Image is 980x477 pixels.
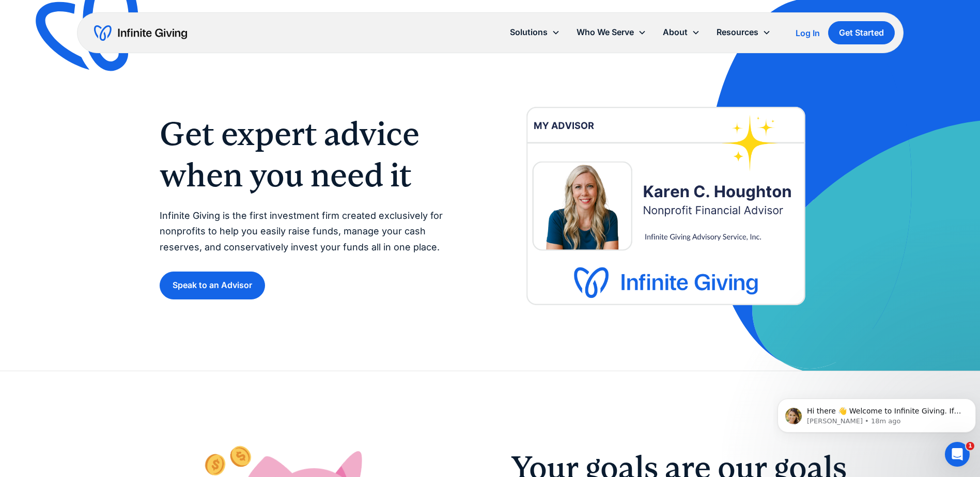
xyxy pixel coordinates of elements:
[796,29,820,37] div: Log In
[502,21,568,43] div: Solutions
[94,25,187,41] a: home
[966,442,974,450] span: 1
[717,25,758,39] div: Resources
[663,25,688,39] div: About
[796,27,820,39] a: Log In
[773,377,980,449] iframe: Intercom notifications message
[828,21,895,44] a: Get Started
[160,272,265,299] a: Speak to an Advisor
[577,25,634,39] div: Who We Serve
[568,21,655,43] div: Who We Serve
[510,25,548,39] div: Solutions
[160,113,470,196] h1: Get expert advice when you need it
[160,208,470,256] p: Infinite Giving is the first investment firm created exclusively for nonprofits to help you easil...
[945,442,970,467] iframe: Intercom live chat
[708,21,779,43] div: Resources
[655,21,708,43] div: About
